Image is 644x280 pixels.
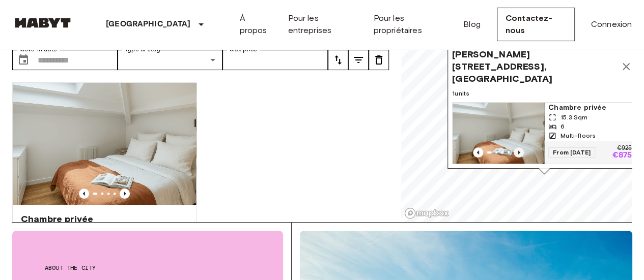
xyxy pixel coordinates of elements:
button: tune [328,50,348,70]
button: tune [348,50,369,70]
a: À propos [240,12,272,37]
span: About the city [45,263,250,272]
a: Connexion [591,18,632,30]
span: 6 [561,122,565,131]
span: Chambre privée [21,213,93,225]
div: Map marker [447,44,641,174]
button: Choose date [13,50,34,70]
img: Marketing picture of unit FR-18-003-003-05 [453,103,544,164]
button: Previous image [473,147,483,158]
p: €925 [617,145,632,151]
p: €875 [612,151,632,160]
a: Contactez-nous [497,8,575,41]
label: Type of stay [125,45,160,54]
span: Multi-floors [561,131,596,140]
label: Max price [230,45,257,54]
span: [PERSON_NAME][STREET_ADDRESS], [GEOGRAPHIC_DATA] [452,48,616,85]
button: Previous image [514,147,524,158]
a: Mapbox logo [404,207,449,219]
a: Marketing picture of unit FR-18-003-003-05Previous imagePrevious imageChambre privée15.3 Sqm6Mult... [452,102,636,164]
span: 15.3 Sqm [561,113,587,122]
button: Previous image [79,189,89,199]
img: Habyt [12,18,73,28]
button: tune [369,50,389,70]
span: From [DATE] [548,147,595,158]
span: 1 units [452,89,636,98]
img: Marketing picture of unit FR-18-003-003-05 [13,83,196,205]
button: Previous image [120,189,130,199]
a: Blog [463,18,481,30]
a: Pour les entreprises [288,12,357,37]
span: Chambre privée [548,103,632,113]
label: Move-in date [19,45,57,54]
a: Pour les propriétaires [373,12,447,37]
p: [GEOGRAPHIC_DATA] [106,18,191,30]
